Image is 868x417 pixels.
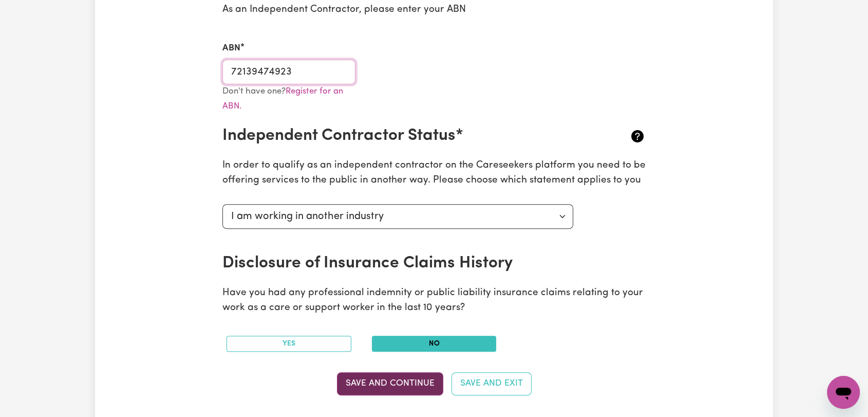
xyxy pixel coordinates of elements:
button: Yes [227,336,351,352]
h2: Independent Contractor Status* [222,126,575,146]
button: Save and Continue [337,372,443,395]
button: No [372,336,497,352]
iframe: Button to launch messaging window [827,376,860,409]
p: Have you had any professional indemnity or public liability insurance claims relating to your wor... [222,286,646,316]
p: As an Independent Contractor, please enter your ABN [222,3,646,17]
h2: Disclosure of Insurance Claims History [222,253,575,273]
label: ABN [222,42,240,55]
input: e.g. 51 824 753 556 [222,60,355,84]
small: Don't have one? [222,87,343,111]
button: Save and Exit [451,372,532,395]
a: Register for an ABN. [222,87,343,111]
p: In order to qualify as an independent contractor on the Careseekers platform you need to be offer... [222,158,646,188]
